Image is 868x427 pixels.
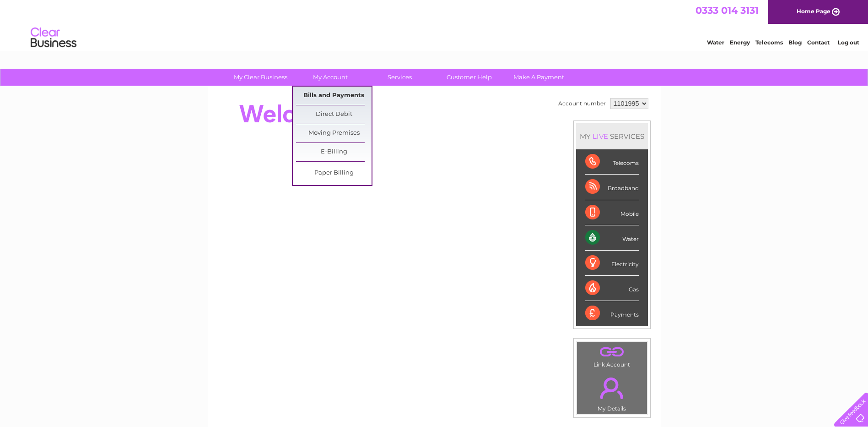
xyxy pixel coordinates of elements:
[579,372,645,404] a: .
[755,39,783,46] a: Telecoms
[591,132,610,141] div: LIVE
[838,39,859,46] a: Log out
[296,124,372,142] a: Moving Premises
[431,69,507,86] a: Customer Help
[585,175,639,200] div: Broadband
[707,39,724,46] a: Water
[585,200,639,225] div: Mobile
[585,149,639,175] div: Telecoms
[362,69,437,86] a: Services
[577,370,647,415] td: My Details
[585,225,639,251] div: Water
[585,251,639,276] div: Electricity
[695,5,759,16] a: 0333 014 3131
[501,69,577,86] a: Make A Payment
[30,24,77,52] img: logo.png
[730,39,750,46] a: Energy
[585,276,639,301] div: Gas
[577,341,647,370] td: Link Account
[807,39,830,46] a: Contact
[218,5,651,44] div: Clear Business is a trading name of Verastar Limited (registered in [GEOGRAPHIC_DATA] No. 3667643...
[576,123,648,149] div: MY SERVICES
[223,69,298,86] a: My Clear Business
[788,39,802,46] a: Blog
[556,96,608,111] td: Account number
[585,301,639,326] div: Payments
[296,105,372,124] a: Direct Debit
[292,69,368,86] a: My Account
[579,344,645,360] a: .
[296,164,372,182] a: Paper Billing
[296,143,372,161] a: E-Billing
[296,87,372,105] a: Bills and Payments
